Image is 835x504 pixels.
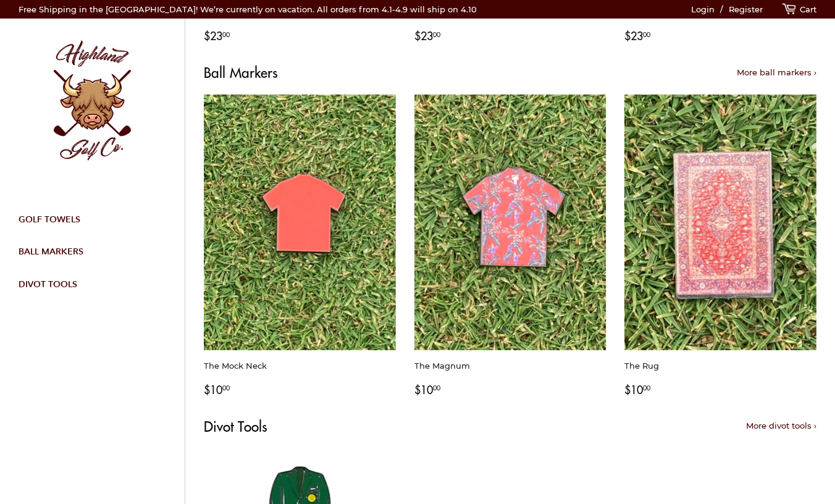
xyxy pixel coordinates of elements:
span: / [717,4,726,14]
img: The Magnum [414,94,606,350]
a: More ball markers › [737,67,816,77]
a: Register [729,4,763,14]
p: The Rug [624,359,816,372]
sup: 00 [433,29,440,39]
small: $10 [624,382,650,397]
small: $23 [624,28,650,43]
sup: 00 [643,29,650,39]
img: The Mock Neck [204,94,396,350]
small: $10 [204,382,230,397]
small: $23 [414,28,440,43]
img: The Rug [624,94,816,350]
small: $23 [204,28,230,43]
a: More divot tools › [746,421,816,430]
p: Ball Markers [204,62,610,82]
sup: 00 [222,29,230,39]
a: The Mock Neck The Mock Neck [204,94,396,398]
a: Divot Tools [9,268,166,300]
p: Divot Tools [204,416,610,436]
a: The Magnum The Magnum [414,94,606,398]
sup: 00 [643,382,650,392]
small: $10 [414,382,440,397]
p: Free Shipping in the [GEOGRAPHIC_DATA]! We’re currently on vacation. All orders from 4.1-4.9 will... [19,3,477,16]
a: Cart [781,4,816,14]
sup: 00 [222,382,230,392]
a: Golf Towels [9,203,166,235]
a: Ball Markers [9,235,166,267]
img: Highland Golf Co [19,28,166,175]
sup: 00 [433,382,440,392]
p: The Magnum [414,359,606,372]
p: The Mock Neck [204,359,396,372]
a: Login [691,4,715,14]
a: The Rug The Rug [624,94,816,398]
